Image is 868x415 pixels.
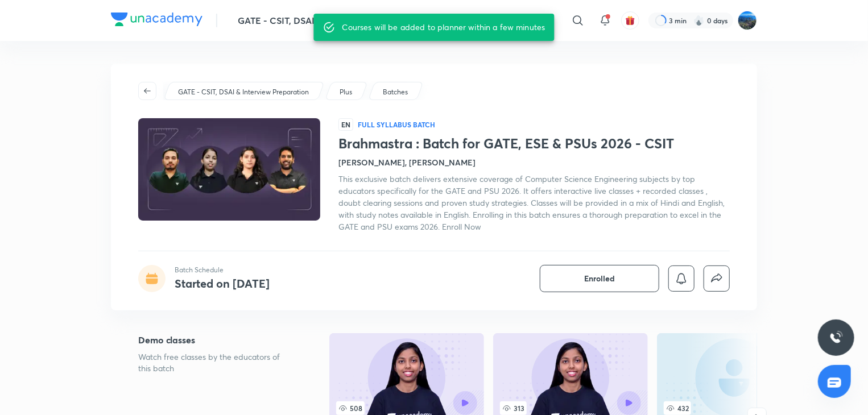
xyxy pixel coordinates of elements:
p: Batches [383,87,408,97]
a: Plus [338,87,354,97]
button: avatar [621,11,639,30]
button: Enrolled [540,265,659,292]
h1: Brahmastra : Batch for GATE, ESE & PSUs 2026 - CSIT [338,135,730,152]
h4: [PERSON_NAME], [PERSON_NAME] [338,156,476,168]
p: Batch Schedule [175,265,270,275]
p: GATE - CSIT, DSAI & Interview Preparation [178,87,309,97]
p: Watch free classes by the educators of this batch [138,351,293,374]
img: Company Logo [111,13,202,26]
div: Courses will be added to planner within a few minutes [342,17,545,38]
img: ttu [829,331,843,345]
a: Batches [381,87,410,97]
span: 508 [336,401,365,415]
span: EN [338,118,353,131]
img: Karthik Koduri [738,11,757,30]
h4: Started on [DATE] [175,276,270,291]
span: Enrolled [584,273,615,284]
p: Full Syllabus Batch [358,120,435,129]
img: Thumbnail [137,117,322,222]
span: 313 [500,401,527,415]
button: GATE - CSIT, DSAI ... [231,9,349,32]
img: avatar [625,15,635,26]
img: streak [693,15,705,26]
p: Plus [340,87,352,97]
span: 432 [664,401,691,415]
a: GATE - CSIT, DSAI & Interview Preparation [176,87,311,97]
h5: Demo classes [138,333,293,347]
a: Company Logo [111,13,202,29]
span: This exclusive batch delivers extensive coverage of Computer Science Engineering subjects by top ... [338,173,725,232]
